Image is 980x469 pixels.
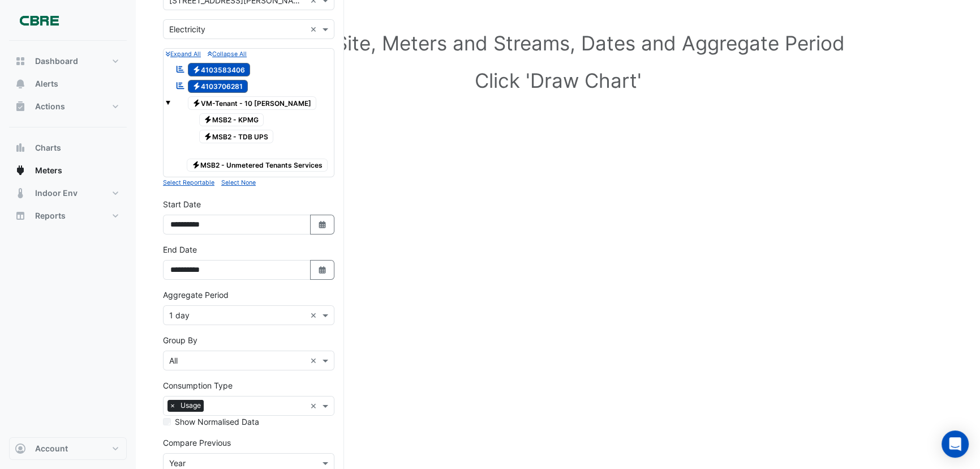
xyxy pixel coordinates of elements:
[9,159,127,182] button: Meters
[163,380,233,391] label: Consumption Type
[35,443,68,454] span: Account
[310,355,320,366] span: Clear
[35,187,78,199] span: Indoor Env
[199,130,274,143] span: MSB2 - TDB UPS
[188,80,248,93] span: 4103706281
[208,50,247,58] small: Collapse All
[14,9,65,32] img: Company Logo
[175,416,259,428] label: Show Normalised Data
[15,142,26,154] app-icon: Charts
[35,210,66,221] span: Reports
[163,177,214,187] button: Select Reportable
[188,96,317,110] span: VM-Tenant - 10 [PERSON_NAME]
[163,198,201,210] label: Start Date
[15,187,26,199] app-icon: Indoor Env
[188,63,251,76] span: 4103583406
[35,56,78,67] span: Dashboard
[9,95,127,118] button: Actions
[9,182,127,204] button: Indoor Env
[9,204,127,227] button: Reports
[35,78,58,89] span: Alerts
[204,116,212,124] fa-icon: Electricity
[9,50,127,73] button: Dashboard
[9,137,127,159] button: Charts
[221,179,256,186] small: Select None
[310,23,320,35] span: Clear
[15,210,26,221] app-icon: Reports
[15,101,26,112] app-icon: Actions
[163,179,214,186] small: Select Reportable
[167,400,178,411] span: ×
[163,437,231,449] label: Compare Previous
[166,50,201,58] small: Expand All
[175,64,186,74] fa-icon: Reportable
[35,101,65,112] span: Actions
[9,73,127,95] button: Alerts
[317,220,328,229] fa-icon: Select Date
[181,69,935,92] h1: Click 'Draw Chart'
[192,99,201,107] fa-icon: Electricity
[166,49,201,59] button: Expand All
[310,400,320,412] span: Clear
[35,165,62,176] span: Meters
[221,177,256,187] button: Select None
[15,56,26,67] app-icon: Dashboard
[187,159,328,172] span: MSB2 - Unmetered Tenants Services
[178,400,204,411] span: Usage
[9,437,127,460] button: Account
[942,430,969,458] div: Open Intercom Messenger
[15,165,26,176] app-icon: Meters
[204,132,212,140] fa-icon: Electricity
[310,309,320,321] span: Clear
[192,82,201,91] fa-icon: Electricity
[199,113,264,127] span: MSB2 - KPMG
[35,142,61,154] span: Charts
[317,265,328,275] fa-icon: Select Date
[175,81,186,91] fa-icon: Reportable
[192,65,201,74] fa-icon: Electricity
[163,334,197,346] label: Group By
[208,49,247,59] button: Collapse All
[192,161,200,169] fa-icon: Electricity
[15,78,26,89] app-icon: Alerts
[163,289,229,301] label: Aggregate Period
[163,244,197,255] label: End Date
[181,31,935,55] h1: Select Site, Meters and Streams, Dates and Aggregate Period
